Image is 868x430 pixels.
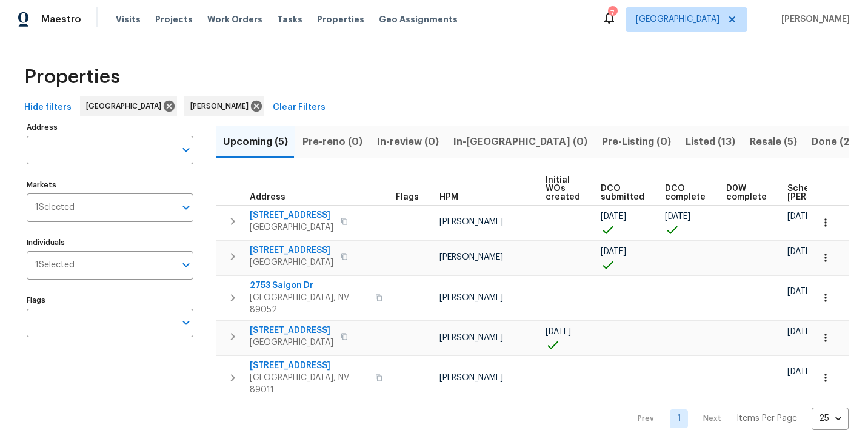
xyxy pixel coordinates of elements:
button: Open [178,199,195,216]
button: Clear Filters [268,96,330,119]
div: [PERSON_NAME] [184,96,264,116]
label: Markets [27,181,193,189]
span: [STREET_ADDRESS] [250,209,333,221]
span: [DATE] [601,247,626,256]
span: Visits [116,13,141,25]
span: DCO submitted [601,184,644,201]
span: HPM [439,193,458,201]
span: Geo Assignments [379,13,458,25]
span: [PERSON_NAME] [776,13,850,25]
span: DCO complete [665,184,706,201]
span: Done (254) [812,133,866,150]
span: [GEOGRAPHIC_DATA] [636,13,719,25]
div: [GEOGRAPHIC_DATA] [80,96,177,116]
span: Resale (5) [750,133,797,150]
span: [STREET_ADDRESS] [250,244,333,257]
span: Upcoming (5) [223,133,288,150]
button: Open [178,257,195,274]
button: Open [178,141,195,158]
span: [STREET_ADDRESS] [250,324,333,337]
span: [DATE] [787,212,813,221]
p: Items Per Page [736,412,797,425]
div: 7 [608,7,616,19]
span: Pre-reno (0) [302,133,362,150]
span: D0W complete [726,184,767,201]
span: [DATE] [787,328,813,336]
span: [GEOGRAPHIC_DATA] [250,337,333,349]
a: Goto page 1 [670,409,688,428]
span: Hide filters [24,100,72,115]
span: Properties [317,13,364,25]
span: In-review (0) [377,133,439,150]
span: Pre-Listing (0) [602,133,671,150]
span: Projects [155,13,193,25]
span: 2753 Saigon Dr [250,280,368,292]
span: [GEOGRAPHIC_DATA], NV 89011 [250,372,368,396]
span: [STREET_ADDRESS] [250,360,368,372]
span: [DATE] [601,212,626,221]
span: [DATE] [787,287,813,296]
label: Flags [27,297,193,304]
span: Clear Filters [273,100,326,115]
span: Work Orders [207,13,262,25]
span: 1 Selected [35,260,75,270]
span: [GEOGRAPHIC_DATA] [250,221,333,233]
span: Initial WOs created [546,176,580,201]
span: In-[GEOGRAPHIC_DATA] (0) [453,133,587,150]
button: Open [178,314,195,331]
span: [PERSON_NAME] [439,218,503,226]
span: Listed (13) [686,133,735,150]
span: Maestro [41,13,81,25]
span: Properties [24,71,120,83]
span: [DATE] [787,247,813,256]
label: Individuals [27,239,193,246]
span: Flags [396,193,419,201]
span: [GEOGRAPHIC_DATA], NV 89052 [250,292,368,316]
span: [PERSON_NAME] [439,374,503,382]
span: [PERSON_NAME] [439,334,503,342]
span: [PERSON_NAME] [439,294,503,302]
span: 1 Selected [35,203,75,213]
button: Hide filters [19,96,76,119]
span: [DATE] [787,368,813,376]
span: Tasks [277,15,302,24]
span: [PERSON_NAME] [439,253,503,261]
span: [DATE] [665,212,690,221]
span: [PERSON_NAME] [190,100,253,112]
label: Address [27,124,193,131]
nav: Pagination Navigation [626,408,849,430]
span: [GEOGRAPHIC_DATA] [86,100,166,112]
span: [DATE] [546,328,571,336]
span: [GEOGRAPHIC_DATA] [250,257,333,269]
span: Address [250,193,285,201]
span: Scheduled [PERSON_NAME] [787,184,856,201]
